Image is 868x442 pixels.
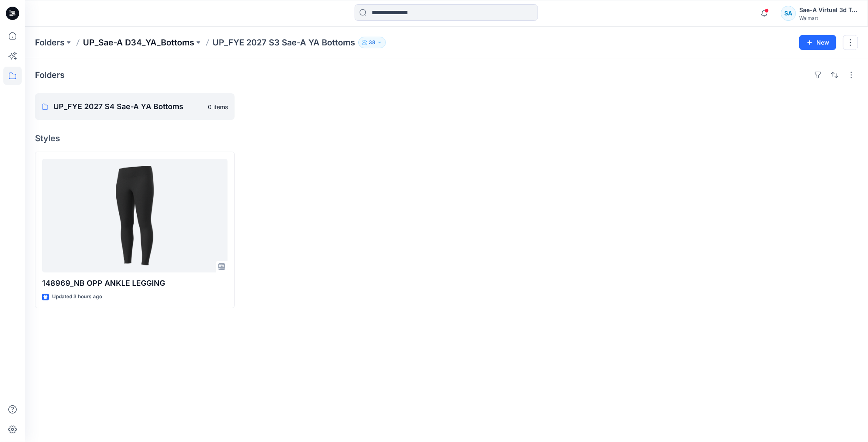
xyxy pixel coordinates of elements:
[35,133,858,143] h4: Styles
[35,70,65,80] h4: Folders
[213,37,355,48] p: UP_FYE 2027 S3 Sae-A YA Bottoms
[799,5,858,15] div: Sae-A Virtual 3d Team
[42,277,228,289] p: 148969_NB OPP ANKLE LEGGING
[42,159,228,272] a: 148969_NB OPP ANKLE LEGGING
[35,37,65,48] a: Folders
[781,6,796,21] div: SA
[53,101,203,112] p: UP_FYE 2027 S4 Sae-A YA Bottoms
[35,93,235,120] a: UP_FYE 2027 S4 Sae-A YA Bottoms0 items
[369,38,375,47] p: 38
[52,292,102,301] p: Updated 3 hours ago
[358,37,386,48] button: 38
[799,35,836,50] button: New
[799,15,858,21] div: Walmart
[83,37,194,48] a: UP_Sae-A D34_YA_Bottoms
[208,102,228,111] p: 0 items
